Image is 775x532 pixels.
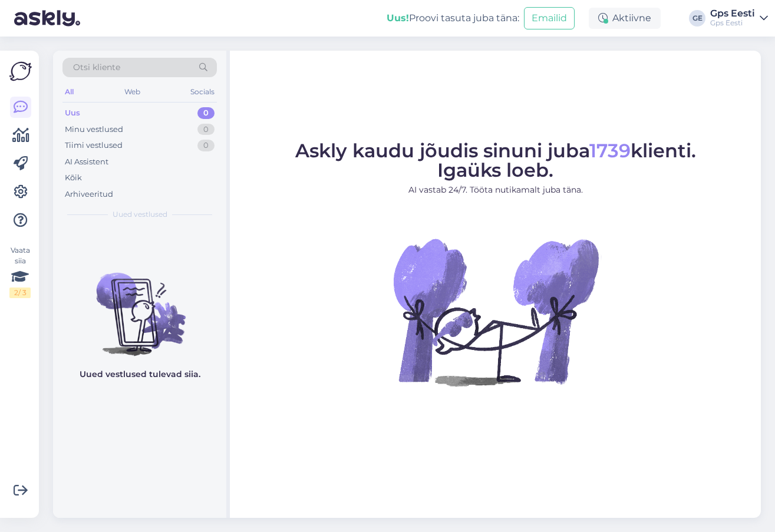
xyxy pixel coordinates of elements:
p: Uued vestlused tulevad siia. [80,368,200,381]
div: 2 / 3 [9,288,31,298]
p: AI vastab 24/7. Tööta nutikamalt juba täna. [295,184,696,196]
div: Kõik [65,172,82,184]
div: Socials [188,84,217,100]
span: Otsi kliente [73,61,120,74]
img: No Chat active [390,206,602,418]
div: Minu vestlused [65,124,123,136]
div: Proovi tasuta juba täna: [387,11,519,25]
div: Arhiveeritud [65,189,113,200]
button: Emailid [524,7,575,29]
div: GE [689,10,705,27]
span: 1739 [589,139,631,162]
div: Tiimi vestlused [65,140,123,151]
div: Gps Eesti [710,18,755,28]
img: Askly Logo [9,60,32,82]
b: Uus! [387,12,409,24]
div: All [62,84,76,100]
a: Gps EestiGps Eesti [710,9,768,28]
span: Askly kaudu jõudis sinuni juba klienti. Igaüks loeb. [295,139,696,181]
div: AI Assistent [65,156,108,168]
div: Web [122,84,143,100]
div: 0 [197,107,215,119]
div: 0 [197,140,215,151]
div: Gps Eesti [710,9,755,18]
div: Vaata siia [9,245,31,298]
div: 0 [197,124,215,136]
div: Aktiivne [589,8,661,29]
img: No chats [53,252,226,358]
div: Uus [65,107,80,119]
span: Uued vestlused [113,209,167,220]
